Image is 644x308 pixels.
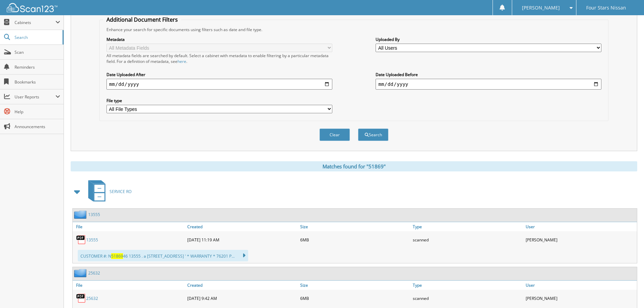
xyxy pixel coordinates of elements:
[411,291,524,305] div: scanned
[15,64,60,70] span: Reminders
[376,79,601,90] input: end
[299,291,411,305] div: 6MB
[15,49,60,55] span: Scan
[15,94,55,100] span: User Reports
[88,270,100,276] a: 25632
[103,16,181,23] legend: Additional Document Filters
[106,53,332,64] div: All metadata fields are searched by default. Select a cabinet with metadata to enable filtering b...
[610,276,644,308] iframe: Chat Widget
[376,72,601,77] label: Date Uploaded Before
[76,235,86,245] img: PDF.png
[84,178,132,205] a: SERVICE RO
[15,79,60,85] span: Bookmarks
[186,291,299,305] div: [DATE] 9:42 AM
[586,6,626,10] span: Four Stars Nissan
[106,72,332,77] label: Date Uploaded After
[15,109,60,115] span: Help
[411,281,524,290] a: Type
[177,58,186,64] a: here
[15,124,60,129] span: Announcements
[106,37,332,42] label: Metadata
[15,20,55,25] span: Cabinets
[111,253,123,259] span: 51869
[73,281,186,290] a: File
[319,128,350,141] button: Clear
[7,3,57,12] img: scan123-logo-white.svg
[411,222,524,231] a: Type
[186,281,299,290] a: Created
[106,79,332,90] input: start
[15,34,59,40] span: Search
[524,291,637,305] div: [PERSON_NAME]
[86,295,98,301] a: 25632
[71,161,637,171] div: Matches found for "51869"
[411,233,524,246] div: scanned
[73,222,186,231] a: File
[88,212,100,217] a: 13555
[86,237,98,243] a: 13555
[186,233,299,246] div: [DATE] 11:19 AM
[524,281,637,290] a: User
[74,269,88,277] img: folder2.png
[524,233,637,246] div: [PERSON_NAME]
[358,128,388,141] button: Search
[103,27,605,32] div: Enhance your search for specific documents using filters such as date and file type.
[78,250,248,261] div: CUSTOMER #: N 46 13555 . a [STREET_ADDRESS] ' * WARRANTY * 76201 P...
[74,210,88,219] img: folder2.png
[110,189,132,194] span: SERVICE RO
[522,6,560,10] span: [PERSON_NAME]
[299,233,411,246] div: 6MB
[299,281,411,290] a: Size
[524,222,637,231] a: User
[106,98,332,103] label: File type
[299,222,411,231] a: Size
[76,293,86,303] img: PDF.png
[186,222,299,231] a: Created
[376,37,601,42] label: Uploaded By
